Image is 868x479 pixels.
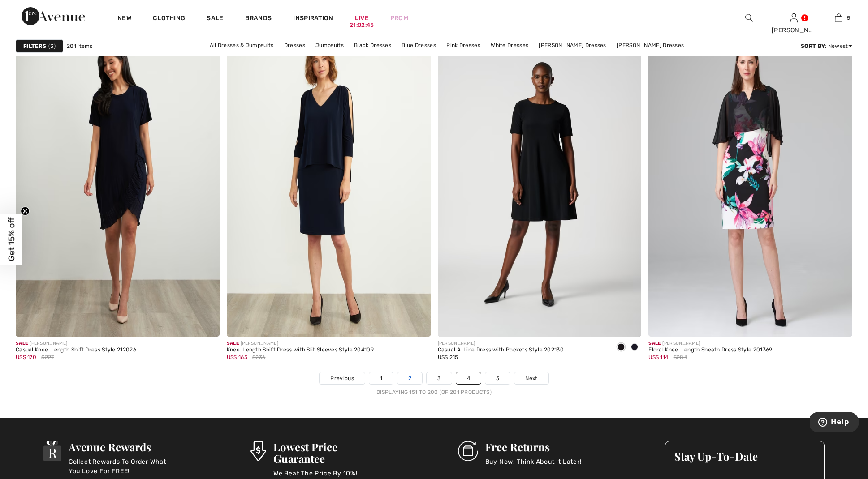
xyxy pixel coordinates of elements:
[674,353,687,361] span: $284
[534,39,610,51] a: [PERSON_NAME] Dresses
[442,39,485,51] a: Pink Dresses
[525,374,537,382] span: Next
[355,13,369,23] a: Live21:02:45
[485,441,582,453] h3: Free Returns
[772,26,816,35] div: [PERSON_NAME]
[485,457,582,475] p: Buy Now! Think About It Later!
[674,450,815,462] h3: Stay Up-To-Date
[16,388,852,396] div: Displaying 151 to 200 (of 201 products)
[227,341,239,346] span: Sale
[273,441,385,464] h3: Lowest Price Guarantee
[514,372,548,384] a: Next
[486,39,533,51] a: White Dresses
[648,341,661,346] span: Sale
[205,39,278,51] a: All Dresses & Jumpsuits
[227,340,374,347] div: [PERSON_NAME]
[485,372,510,384] a: 5
[48,42,56,50] span: 3
[350,39,396,51] a: Black Dresses
[801,42,852,50] div: : Newest
[847,14,850,22] span: 5
[456,372,481,384] a: 4
[350,21,374,30] div: 21:02:45
[250,441,266,461] img: Lowest Price Guarantee
[458,441,478,461] img: Free Returns
[648,340,772,347] div: [PERSON_NAME]
[16,354,36,360] span: US$ 170
[207,14,223,24] a: Sale
[397,372,422,384] a: 2
[21,207,30,216] button: Close teaser
[330,374,354,382] span: Previous
[293,14,333,24] span: Inspiration
[16,31,220,337] img: Casual Knee-Length Shift Dress Style 212026. Midnight Blue
[648,347,772,353] div: Floral Knee-Length Sheath Dress Style 201369
[311,39,348,51] a: Jumpsuits
[438,347,564,353] div: Casual A-Line Dress with Pockets Style 202130
[16,347,136,353] div: Casual Knee-Length Shift Dress Style 212026
[790,13,798,23] img: My Info
[227,31,431,337] img: Knee-Length Shift Dress with Slit Sleeves Style 204109. Midnight Blue
[6,218,17,261] span: Get 15% off
[23,42,46,50] strong: Filters
[816,13,860,23] a: 5
[835,13,842,23] img: My Bag
[397,39,440,51] a: Blue Dresses
[612,39,688,51] a: [PERSON_NAME] Dresses
[245,14,272,24] a: Brands
[390,13,408,23] a: Prom
[41,353,54,361] span: $227
[16,341,28,346] span: Sale
[117,14,131,24] a: New
[438,31,642,337] img: Casual A-Line Dress with Pockets Style 202130. Midnight Blue 40
[810,412,859,434] iframe: Opens a widget where you can find more information
[16,340,136,347] div: [PERSON_NAME]
[427,372,451,384] a: 3
[16,372,852,396] nav: Page navigation
[67,42,93,50] span: 201 items
[227,354,247,360] span: US$ 165
[790,13,798,22] a: Sign In
[252,353,265,361] span: $236
[614,340,628,355] div: Black
[43,441,61,461] img: Avenue Rewards
[69,441,178,453] h3: Avenue Rewards
[69,457,178,475] p: Collect Rewards To Order What You Love For FREE!
[22,7,85,25] img: 1ère Avenue
[280,39,310,51] a: Dresses
[628,340,641,355] div: Midnight Blue 40
[320,372,364,384] a: Previous
[369,372,393,384] a: 1
[227,347,374,353] div: Knee-Length Shift Dress with Slit Sleeves Style 204109
[438,340,564,347] div: [PERSON_NAME]
[153,14,185,24] a: Clothing
[801,43,825,49] strong: Sort By
[648,354,668,360] span: US$ 114
[648,31,852,337] img: Floral Knee-Length Sheath Dress Style 201369. Black/White/Multi
[745,13,753,23] img: search the website
[438,354,458,360] span: US$ 215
